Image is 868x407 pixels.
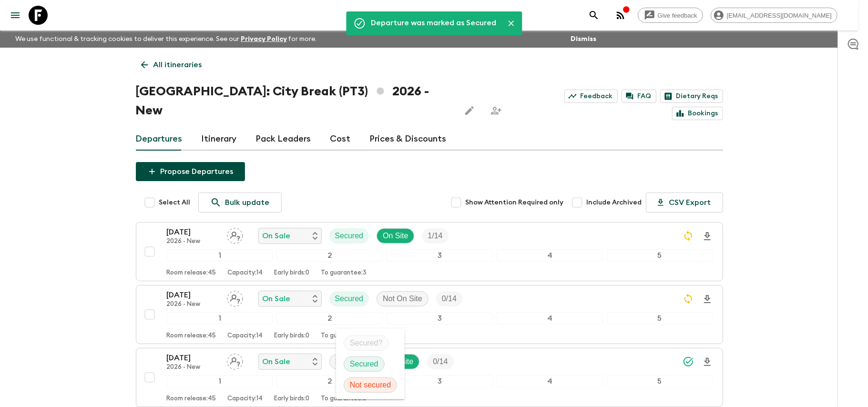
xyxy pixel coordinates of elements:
p: Secured [350,358,378,370]
p: Not secured [350,379,391,391]
div: Not secured [344,377,397,393]
button: Close [504,16,518,31]
div: Secured [344,356,385,372]
div: Departure was marked as Secured [371,14,496,32]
